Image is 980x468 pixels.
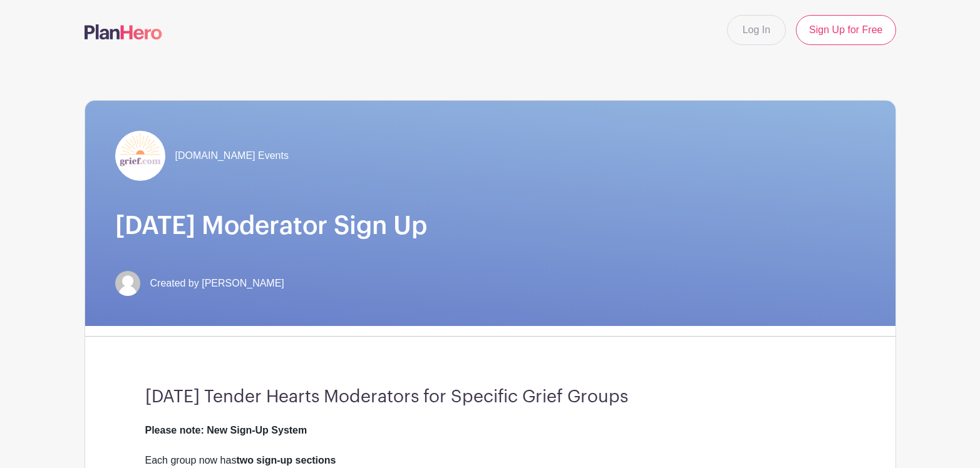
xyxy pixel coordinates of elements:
strong: Please note: New Sign-Up System [145,425,307,435]
img: grief-logo-planhero.png [115,131,165,181]
a: Log In [727,15,786,45]
a: Sign Up for Free [796,15,895,45]
span: Created by [PERSON_NAME] [150,276,284,291]
img: default-ce2991bfa6775e67f084385cd625a349d9dcbb7a52a09fb2fda1e96e2d18dcdb.png [115,271,140,296]
strong: two sign-up sections [236,455,336,465]
h3: [DATE] Tender Hearts Moderators for Specific Grief Groups [145,387,835,408]
img: logo-507f7623f17ff9eddc593b1ce0a138ce2505c220e1c5a4e2b4648c50719b7d32.svg [85,24,162,39]
span: [DOMAIN_NAME] Events [175,148,289,163]
h1: [DATE] Moderator Sign Up [115,211,865,241]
